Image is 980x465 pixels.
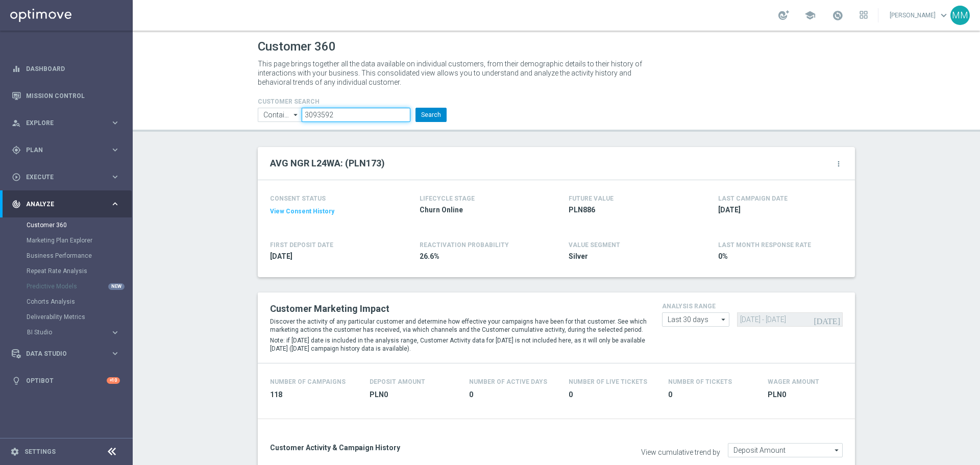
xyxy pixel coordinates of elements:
[270,317,647,334] p: Discover the activity of any particular customer and determine how effective your campaigns have ...
[26,82,120,109] a: Mission Control
[950,6,970,25] div: MM
[889,8,950,23] a: [PERSON_NAME]keyboard_arrow_down
[804,10,816,21] span: school
[258,98,447,105] h4: CUSTOMER SEARCH
[270,378,346,385] h4: Number of Campaigns
[662,312,729,327] input: analysis range
[569,205,688,215] span: PLN886
[27,309,132,325] div: Deliverability Metrics
[27,217,132,233] div: Customer 360
[27,221,106,229] a: Customer 360
[27,236,106,244] a: Marketing Plan Explorer
[26,120,110,126] span: Explore
[569,195,614,202] h4: FUTURE VALUE
[27,298,106,306] a: Cohorts Analysis
[420,195,475,202] h4: LIFECYCLE STAGE
[718,205,838,215] span: 2025-09-14
[27,325,132,340] div: BI Studio
[11,146,120,154] div: gps_fixed Plan keyboard_arrow_right
[110,118,120,128] i: keyboard_arrow_right
[107,377,120,384] div: +10
[27,248,132,263] div: Business Performance
[420,241,509,249] span: REACTIVATION PROBABILITY
[370,390,457,400] span: PLN0
[291,108,301,121] i: arrow_drop_down
[27,252,106,260] a: Business Performance
[270,207,334,216] button: View Consent History
[668,378,732,385] h4: Number Of Tickets
[370,378,425,385] h4: Deposit Amount
[26,351,110,357] span: Data Studio
[11,119,120,127] button: person_search Explore keyboard_arrow_right
[10,447,19,456] i: settings
[718,241,811,249] span: LAST MONTH RESPONSE RATE
[12,376,21,385] i: lightbulb
[24,449,56,455] a: Settings
[110,349,120,358] i: keyboard_arrow_right
[26,174,110,180] span: Execute
[662,303,843,310] h4: analysis range
[12,82,120,109] div: Mission Control
[12,173,110,182] div: Execute
[12,145,21,155] i: gps_fixed
[110,328,120,337] i: keyboard_arrow_right
[768,390,855,400] span: PLN0
[11,350,120,358] button: Data Studio keyboard_arrow_right
[768,378,819,385] h4: Wager Amount
[108,283,125,290] div: NEW
[270,390,357,400] span: 118
[27,329,110,335] div: BI Studio
[27,294,132,309] div: Cohorts Analysis
[26,367,107,394] a: Optibot
[302,108,410,122] input: Enter CID, Email, name or phone
[26,55,120,82] a: Dashboard
[110,172,120,182] i: keyboard_arrow_right
[718,195,788,202] h4: LAST CAMPAIGN DATE
[569,390,656,400] span: 0
[469,390,556,400] span: 0
[832,444,842,457] i: arrow_drop_down
[11,65,120,73] button: equalizer Dashboard
[270,157,385,169] h2: AVG NGR L24WA: (PLN173)
[12,367,120,394] div: Optibot
[258,39,855,54] h1: Customer 360
[270,241,333,249] h4: FIRST DEPOSIT DATE
[12,64,21,74] i: equalizer
[27,263,132,279] div: Repeat Rate Analysis
[569,252,688,261] span: Silver
[569,378,647,385] h4: Number Of Live Tickets
[27,233,132,248] div: Marketing Plan Explorer
[12,200,110,209] div: Analyze
[12,55,120,82] div: Dashboard
[11,377,120,385] button: lightbulb Optibot +10
[27,267,106,275] a: Repeat Rate Analysis
[26,147,110,153] span: Plan
[420,252,539,261] span: 26.6%
[27,313,106,321] a: Deliverability Metrics
[270,303,647,315] h2: Customer Marketing Impact
[258,108,302,122] input: Contains
[110,145,120,155] i: keyboard_arrow_right
[27,328,120,336] button: BI Studio keyboard_arrow_right
[420,205,539,215] span: Churn Online
[270,336,647,353] p: Note: if [DATE] date is included in the analysis range, Customer Activity data for [DATE] is not ...
[835,160,843,168] i: more_vert
[12,118,110,128] div: Explore
[641,448,720,457] label: View cumulative trend by
[11,92,120,100] button: Mission Control
[12,349,110,358] div: Data Studio
[11,200,120,208] button: track_changes Analyze keyboard_arrow_right
[719,313,729,326] i: arrow_drop_down
[12,145,110,155] div: Plan
[938,10,949,21] span: keyboard_arrow_down
[569,241,620,249] h4: VALUE SEGMENT
[668,390,755,400] span: 0
[11,173,120,181] button: play_circle_outline Execute keyboard_arrow_right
